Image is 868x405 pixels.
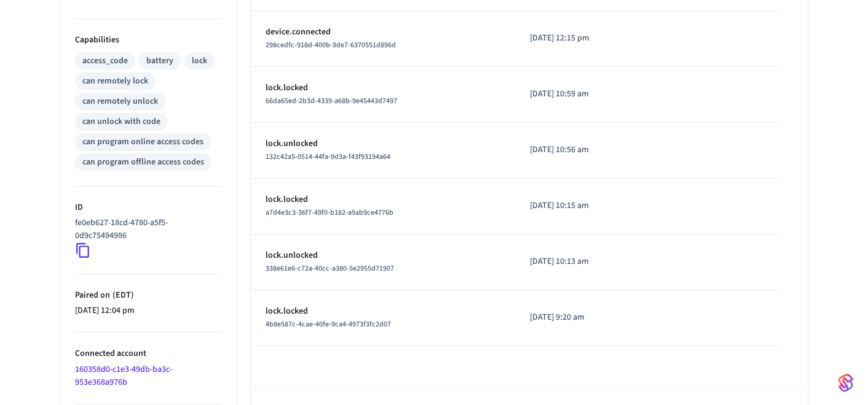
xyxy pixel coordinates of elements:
p: [DATE] 12:15 pm [530,32,647,45]
p: lock.unlocked [266,249,500,262]
p: [DATE] 12:04 pm [75,304,221,317]
p: lock.locked [266,82,500,94]
p: lock.locked [266,305,500,318]
div: can remotely lock [82,75,148,88]
p: device.connected [266,26,500,39]
a: 160358d0-c1e3-49db-ba3c-953e368a976b [75,363,172,388]
p: [DATE] 10:56 am [530,144,647,156]
span: a7d4e3c3-36f7-49f0-b182-a9ab9ce4776b [266,207,393,218]
img: SeamLogoGradient.69752ec5.svg [838,373,853,393]
div: can program offline access codes [82,156,204,169]
span: 4b8e587c-4cae-40fe-9ca4-4973f3fc2d07 [266,319,391,330]
p: ID [75,201,221,214]
div: access_code [82,55,128,67]
p: lock.locked [266,193,500,206]
p: lock.unlocked [266,137,500,150]
div: can program online access codes [82,136,203,148]
p: [DATE] 9:20 am [530,311,647,324]
p: Connected account [75,347,221,360]
div: battery [146,55,173,67]
p: [DATE] 10:15 am [530,199,647,212]
span: 132c42a5-0514-44fa-9d3a-f43f93194a64 [266,152,390,162]
span: 298cedfc-918d-400b-9de7-6370551d896d [266,40,396,50]
p: [DATE] 10:13 am [530,255,647,268]
p: Capabilities [75,34,221,47]
p: fe0eb627-18cd-4780-a5f5-0d9c75494986 [75,217,216,242]
div: can unlock with code [82,115,160,128]
div: can remotely unlock [82,95,158,108]
span: 66da65ed-2b3d-4339-a68b-9e45443d7497 [266,96,397,106]
p: Paired on [75,289,221,302]
span: 338e61e6-c72a-40cc-a380-5e2955d71907 [266,263,394,274]
p: [DATE] 10:59 am [530,88,647,101]
div: lock [192,55,207,67]
span: ( EDT ) [110,289,134,301]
